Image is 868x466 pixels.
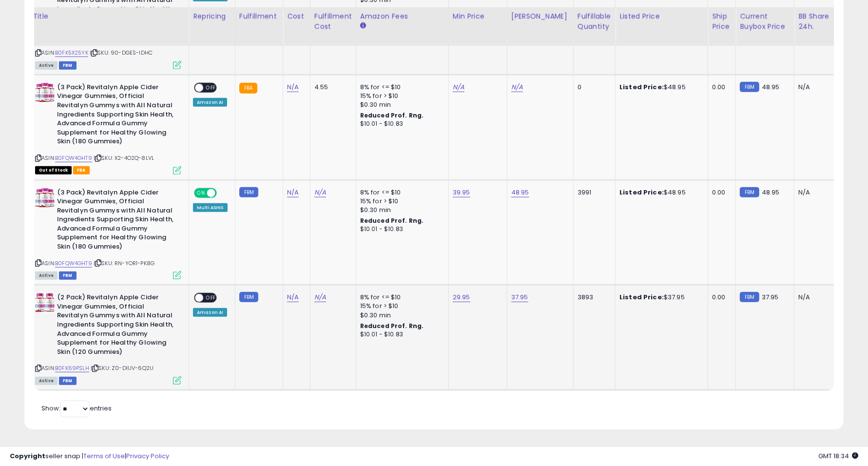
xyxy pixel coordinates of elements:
[10,451,45,461] strong: Copyright
[360,83,441,92] div: 8% for <= $10
[314,292,326,302] a: N/A
[578,293,608,302] div: 3893
[360,92,441,100] div: 15% for > $10
[740,292,759,302] small: FBM
[35,188,181,279] div: ASIN:
[712,11,732,32] div: Ship Price
[360,311,441,320] div: $0.30 min
[33,11,185,21] div: Title
[59,272,77,280] span: FBM
[57,293,175,359] b: (2 Pack) Revitalyn Apple Cider Vinegar Gummies, Official Revitalyn Gummys with All Natural Ingred...
[360,100,441,109] div: $0.30 min
[287,188,299,197] a: N/A
[35,272,58,280] span: All listings currently available for purchase on Amazon
[195,189,207,197] span: ON
[360,11,444,21] div: Amazon Fees
[94,154,154,162] span: | SKU: X2-4O2Q-8LVL
[314,11,352,32] div: Fulfillment Cost
[94,259,154,267] span: | SKU: RN-YOR1-PK8G
[511,292,528,302] a: 37.95
[578,188,608,197] div: 3991
[762,82,780,92] span: 48.95
[35,166,72,175] span: All listings that are currently out of stock and unavailable for purchase on Amazon
[360,188,441,197] div: 8% for <= $10
[193,98,227,107] div: Amazon AI
[712,83,728,92] div: 0.00
[314,188,326,197] a: N/A
[798,83,830,92] div: N/A
[798,11,834,32] div: BB Share 24h.
[798,293,830,302] div: N/A
[712,293,728,302] div: 0.00
[59,377,77,385] span: FBM
[360,6,424,15] b: Reduced Prof. Rng.
[619,82,664,92] b: Listed Price:
[453,11,503,21] div: Min Price
[360,293,441,302] div: 8% for <= $10
[619,188,700,197] div: $48.95
[360,330,441,339] div: $10.01 - $10.83
[57,188,175,254] b: (3 Pack) Revitalyn Apple Cider Vinegar Gummies, Official Revitalyn Gummys with All Natural Ingred...
[41,404,112,413] span: Show: entries
[35,83,55,102] img: 51EcvAeaMdL._SL40_.jpg
[360,120,441,128] div: $10.01 - $10.83
[762,188,780,197] span: 48.95
[511,82,523,92] a: N/A
[740,82,759,92] small: FBM
[453,292,470,302] a: 29.95
[619,188,664,197] b: Listed Price:
[740,11,790,32] div: Current Buybox Price
[619,292,664,302] b: Listed Price:
[203,294,219,302] span: OFF
[453,188,470,197] a: 39.95
[619,293,700,302] div: $37.95
[73,166,90,175] span: FBA
[360,216,424,225] b: Reduced Prof. Rng.
[619,11,704,21] div: Listed Price
[287,82,299,92] a: N/A
[287,11,306,21] div: Cost
[314,83,348,92] div: 4.55
[360,111,424,119] b: Reduced Prof. Rng.
[193,203,228,212] div: Multi ASINS
[57,83,175,149] b: (3 Pack) Revitalyn Apple Cider Vinegar Gummies, Official Revitalyn Gummys with All Natural Ingred...
[818,451,858,461] span: 2025-10-6 18:34 GMT
[239,11,279,21] div: Fulfillment
[360,197,441,206] div: 15% for > $10
[287,292,299,302] a: N/A
[35,188,55,208] img: 51EcvAeaMdL._SL40_.jpg
[740,187,759,197] small: FBM
[712,188,728,197] div: 0.00
[239,187,258,197] small: FBM
[203,84,219,92] span: OFF
[360,322,424,330] b: Reduced Prof. Rng.
[762,292,779,302] span: 37.95
[578,11,611,32] div: Fulfillable Quantity
[35,61,58,70] span: All listings currently available for purchase on Amazon
[360,206,441,214] div: $0.30 min
[360,21,366,30] small: Amazon Fees.
[511,188,529,197] a: 48.95
[511,11,569,21] div: [PERSON_NAME]
[35,293,55,312] img: 51y97ScTnjL._SL40_.jpg
[55,154,92,162] a: B0FQW4GHT9
[215,189,231,197] span: OFF
[55,259,92,268] a: B0FQW4GHT9
[35,377,58,385] span: All listings currently available for purchase on Amazon
[35,293,181,384] div: ASIN:
[91,364,154,372] span: | SKU: Z0-DIUV-6Q2U
[10,452,169,461] div: seller snap | |
[239,292,258,302] small: FBM
[193,308,227,317] div: Amazon AI
[90,49,153,57] span: | SKU: 90-DGES-IDHC
[193,11,231,21] div: Repricing
[126,451,169,461] a: Privacy Policy
[239,83,257,94] small: FBA
[619,83,700,92] div: $48.95
[798,188,830,197] div: N/A
[360,225,441,233] div: $10.01 - $10.83
[55,49,88,57] a: B0FK5X25YK
[59,61,77,70] span: FBM
[453,82,464,92] a: N/A
[83,451,125,461] a: Terms of Use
